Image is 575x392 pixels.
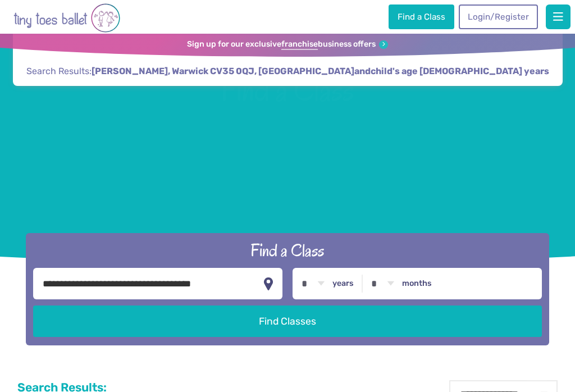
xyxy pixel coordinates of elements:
button: Find Classes [33,306,542,337]
label: months [402,279,432,289]
img: tiny toes ballet [13,2,120,34]
a: Find a Class [389,4,454,29]
div: Search Results: [13,34,563,86]
label: years [332,279,354,289]
span: [PERSON_NAME], Warwick CV35 0QJ, [GEOGRAPHIC_DATA] [92,65,354,78]
strong: and [92,66,549,76]
a: Login/Register [459,4,537,29]
a: Sign up for our exclusivefranchisebusiness offers [187,39,388,50]
strong: franchise [281,39,318,50]
span: child's age [DEMOGRAPHIC_DATA] years [371,65,549,78]
h2: Find a Class [33,239,542,262]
